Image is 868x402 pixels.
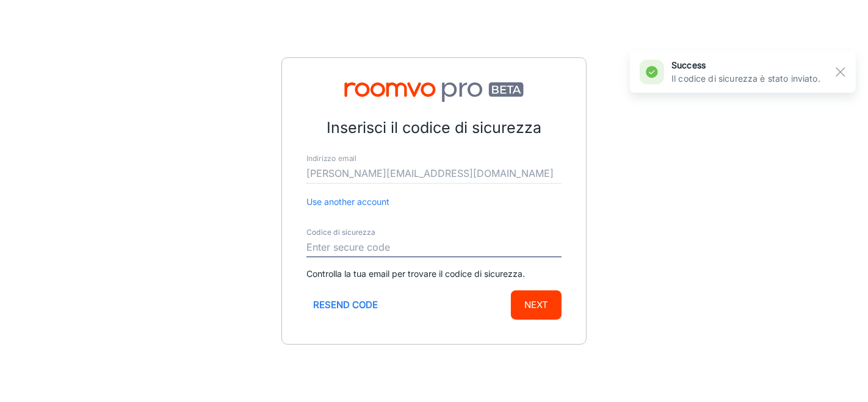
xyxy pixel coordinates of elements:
[671,59,820,72] h6: success
[671,72,820,85] p: Il codice di sicurezza è stato inviato.
[306,82,562,102] img: Roomvo PRO Beta
[306,228,375,238] label: Codice di sicurezza
[306,267,562,281] p: Controlla la tua email per trovare il codice di sicurezza.
[306,154,357,164] label: Indirizzo email
[511,290,562,320] button: Next
[306,164,562,184] input: myname@example.com
[306,117,562,140] p: Inserisci il codice di sicurezza
[306,195,389,209] button: Use another account
[306,290,385,320] button: Resend code
[306,238,562,257] input: Enter secure code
